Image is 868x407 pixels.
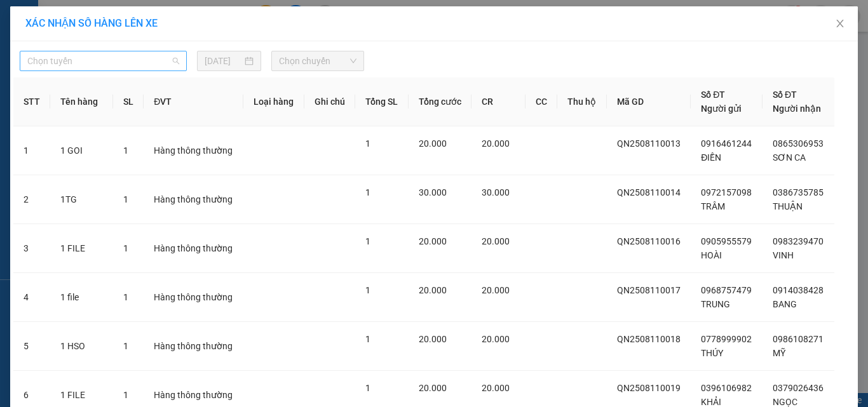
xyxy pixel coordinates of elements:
[773,138,824,149] span: 0865306953
[617,236,681,246] span: QN2508110016
[773,383,824,393] span: 0379026436
[13,175,50,224] td: 2
[50,273,113,322] td: 1 file
[701,90,725,100] span: Số ĐT
[13,322,50,371] td: 5
[701,383,752,393] span: 0396106982
[482,236,510,246] span: 20.000
[482,285,510,295] span: 20.000
[144,322,243,371] td: Hàng thông thường
[365,383,370,393] span: 1
[144,77,243,126] th: ĐVT
[304,77,355,126] th: Ghi chú
[144,273,243,322] td: Hàng thông thường
[822,6,858,42] button: Close
[365,236,370,246] span: 1
[773,187,824,197] span: 0386735785
[13,224,50,273] td: 3
[471,77,526,126] th: CR
[773,103,821,114] span: Người nhận
[13,273,50,322] td: 4
[419,383,447,393] span: 20.000
[773,285,824,295] span: 0914038428
[701,334,752,344] span: 0778999902
[773,397,797,407] span: NGỌC
[557,77,606,126] th: Thu hộ
[617,187,681,197] span: QN2508110014
[50,322,113,371] td: 1 HSO
[773,152,806,163] span: SƠN CA
[773,236,824,246] span: 0983239470
[482,187,510,197] span: 30.000
[701,397,721,407] span: KHẢI
[701,236,752,246] span: 0905955579
[773,90,797,100] span: Số ĐT
[773,348,785,358] span: MỸ
[419,285,447,295] span: 20.000
[355,77,409,126] th: Tổng SL
[123,292,128,302] span: 1
[701,250,722,260] span: HOÀI
[365,138,370,149] span: 1
[123,243,128,253] span: 1
[617,138,681,149] span: QN2508110013
[773,334,824,344] span: 0986108271
[773,250,794,260] span: VINH
[50,126,113,175] td: 1 GOI
[617,334,681,344] span: QN2508110018
[701,152,721,163] span: ĐIỀN
[482,138,510,149] span: 20.000
[205,54,241,68] input: 11/08/2025
[144,175,243,224] td: Hàng thông thường
[617,383,681,393] span: QN2508110019
[113,77,144,126] th: SL
[701,138,752,149] span: 0916461244
[607,77,691,126] th: Mã GD
[13,77,50,126] th: STT
[123,390,128,400] span: 1
[419,138,447,149] span: 20.000
[144,224,243,273] td: Hàng thông thường
[50,224,113,273] td: 1 FILE
[419,236,447,246] span: 20.000
[365,334,370,344] span: 1
[123,194,128,204] span: 1
[279,51,357,70] span: Chọn chuyến
[701,299,730,309] span: TRUNG
[25,17,158,29] span: XÁC NHẬN SỐ HÀNG LÊN XE
[701,187,752,197] span: 0972157098
[409,77,472,126] th: Tổng cước
[617,285,681,295] span: QN2508110017
[144,126,243,175] td: Hàng thông thường
[365,187,370,197] span: 1
[773,299,797,309] span: BANG
[123,341,128,351] span: 1
[50,77,113,126] th: Tên hàng
[419,187,447,197] span: 30.000
[835,18,845,29] span: close
[701,348,723,358] span: THÚY
[365,285,370,295] span: 1
[50,175,113,224] td: 1TG
[13,126,50,175] td: 1
[773,201,803,211] span: THUẬN
[482,383,510,393] span: 20.000
[701,103,742,114] span: Người gửi
[701,285,752,295] span: 0968757479
[27,51,179,70] span: Chọn tuyến
[526,77,557,126] th: CC
[123,145,128,156] span: 1
[419,334,447,344] span: 20.000
[243,77,304,126] th: Loại hàng
[701,201,725,211] span: TRÂM
[482,334,510,344] span: 20.000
